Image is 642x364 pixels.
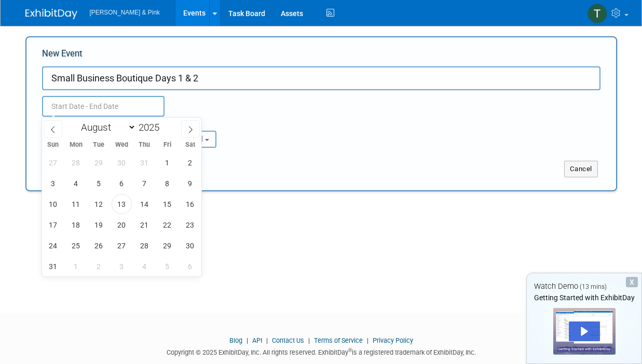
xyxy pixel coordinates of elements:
span: | [264,337,270,344]
span: August 8, 2025 [157,173,177,193]
input: Start Date - End Date [42,96,165,117]
span: September 1, 2025 [66,256,86,276]
span: Fri [156,142,179,148]
span: July 30, 2025 [112,152,132,173]
span: September 5, 2025 [157,256,177,276]
span: Thu [133,142,156,148]
input: Name of Trade Show / Conference [42,66,600,90]
span: August 9, 2025 [180,173,200,193]
a: API [252,337,262,344]
span: August 4, 2025 [66,173,86,193]
span: | [364,337,371,344]
span: August 24, 2025 [43,235,63,256]
span: [PERSON_NAME] & Pink [90,9,160,16]
span: August 6, 2025 [112,173,132,193]
span: September 6, 2025 [180,256,200,276]
span: August 22, 2025 [157,215,177,235]
span: August 29, 2025 [157,235,177,256]
span: August 16, 2025 [180,194,200,214]
a: Terms of Service [314,337,363,344]
span: August 28, 2025 [134,235,155,256]
input: Year [136,121,167,133]
span: August 26, 2025 [89,235,109,256]
span: July 28, 2025 [66,152,86,173]
span: August 7, 2025 [134,173,155,193]
span: August 5, 2025 [89,173,109,193]
a: Blog [229,337,242,344]
span: August 1, 2025 [157,152,177,173]
span: August 17, 2025 [43,215,63,235]
span: August 18, 2025 [66,215,86,235]
img: ExhibitDay [25,9,77,19]
span: Sun [42,142,65,148]
span: August 14, 2025 [134,194,155,214]
span: July 29, 2025 [89,152,109,173]
sup: ® [348,347,352,353]
span: July 27, 2025 [43,152,63,173]
span: September 3, 2025 [112,256,132,276]
span: | [244,337,251,344]
span: August 13, 2025 [112,194,132,214]
span: August 19, 2025 [89,215,109,235]
button: Cancel [564,161,598,177]
img: TRISTA DUNN [588,4,607,23]
span: | [306,337,312,344]
div: Dismiss [626,277,638,287]
span: August 15, 2025 [157,194,177,214]
span: August 31, 2025 [43,256,63,276]
div: Watch Demo [527,281,641,292]
a: Contact Us [272,337,304,344]
span: Tue [87,142,110,148]
span: August 12, 2025 [89,194,109,214]
span: August 3, 2025 [43,173,63,193]
div: Participation: [146,117,234,130]
span: August 20, 2025 [112,215,132,235]
select: Month [76,121,136,134]
span: August 11, 2025 [66,194,86,214]
span: August 30, 2025 [180,235,200,256]
span: July 31, 2025 [134,152,155,173]
span: August 10, 2025 [43,194,63,214]
span: August 23, 2025 [180,215,200,235]
span: August 21, 2025 [134,215,155,235]
span: September 4, 2025 [134,256,155,276]
div: Attendance / Format: [42,117,130,130]
span: August 25, 2025 [66,235,86,256]
span: August 2, 2025 [180,152,200,173]
label: New Event [42,48,83,64]
a: Privacy Policy [373,337,413,344]
span: August 27, 2025 [112,235,132,256]
span: September 2, 2025 [89,256,109,276]
span: Mon [64,142,87,148]
span: Wed [110,142,133,148]
span: (13 mins) [580,283,607,290]
div: Getting Started with ExhibitDay [527,292,641,303]
span: Sat [179,142,201,148]
div: Play [569,321,600,341]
